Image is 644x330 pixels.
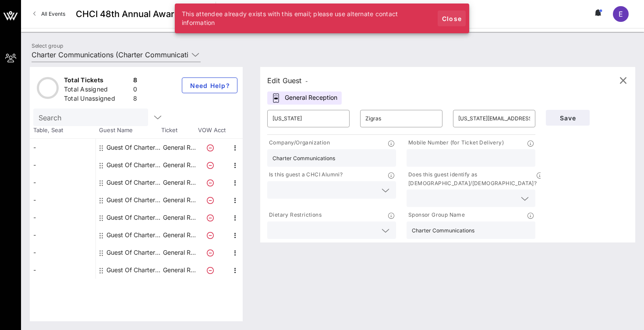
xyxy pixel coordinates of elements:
[106,191,162,209] div: Guest Of Charter Communications
[162,156,197,174] p: General R…
[267,170,343,179] p: Is this guest a CHCI Alumni?
[162,191,197,209] p: General R…
[106,244,162,261] div: Guest Of Charter Communications
[365,112,437,126] input: Last Name*
[41,11,65,17] span: All Events
[161,126,196,135] span: Ticket
[305,78,308,84] span: -
[546,110,590,126] button: Save
[30,139,96,156] div: -
[267,74,308,87] div: Edit Guest
[182,77,237,93] button: Need Help?
[30,226,96,244] div: -
[407,138,504,147] p: Mobile Number (for Ticket Delivery)
[106,139,162,156] div: Guest Of Charter Communications
[553,114,583,122] span: Save
[106,174,162,191] div: Guest Of Charter Communications
[106,209,162,226] div: Guest Of Charter Communications
[613,6,629,22] div: E
[407,170,537,188] p: Does this guest identify as [DEMOGRAPHIC_DATA]/[DEMOGRAPHIC_DATA]?
[32,42,63,49] label: Select group
[458,112,530,126] input: Email*
[162,139,197,156] p: General R…
[162,209,197,226] p: General R…
[272,112,344,126] input: First Name*
[133,94,137,105] div: 8
[267,138,330,147] p: Company/Organization
[106,226,162,244] div: Guest Of Charter Communications
[267,211,322,220] p: Dietary Restrictions
[182,10,398,26] span: This attendee already exists with this email; please use alternate contact information
[64,76,130,87] div: Total Tickets
[196,126,227,135] span: VOW Acct
[30,126,96,135] span: Table, Seat
[162,261,197,279] p: General R…
[162,174,197,191] p: General R…
[30,261,96,279] div: -
[30,244,96,261] div: -
[267,91,342,105] div: General Reception
[64,94,130,105] div: Total Unassigned
[441,15,462,22] span: Close
[30,209,96,226] div: -
[28,7,71,21] a: All Events
[106,156,162,174] div: Guest Of Charter Communications
[106,261,162,279] div: Guest Of Charter Communications
[619,10,623,18] span: E
[30,156,96,174] div: -
[76,7,205,21] span: CHCI 48th Annual Awards Gala
[407,211,465,220] p: Sponsor Group Name
[30,174,96,191] div: -
[189,82,230,89] span: Need Help?
[162,244,197,261] p: General R…
[438,11,466,26] button: Close
[64,85,130,96] div: Total Assigned
[96,126,161,135] span: Guest Name
[133,76,137,87] div: 8
[133,85,137,96] div: 0
[30,191,96,209] div: -
[162,226,197,244] p: General R…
